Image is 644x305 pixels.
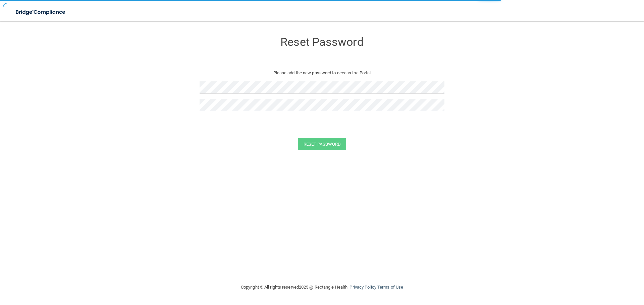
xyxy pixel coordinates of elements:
a: Privacy Policy [350,285,376,290]
button: Reset Password [298,138,346,150]
img: bridge_compliance_login_screen.278c3ca4.svg [10,5,72,19]
h3: Reset Password [200,36,444,48]
a: Terms of Use [377,285,403,290]
p: Please add the new password to access the Portal [205,69,439,77]
div: Copyright © All rights reserved 2025 @ Rectangle Health | | [200,277,444,298]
